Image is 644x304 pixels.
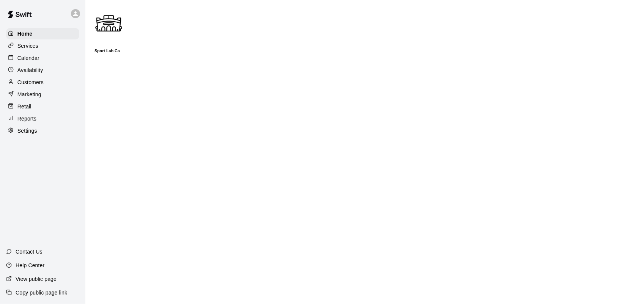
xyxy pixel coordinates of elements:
a: Reports [6,113,79,124]
p: Help Center [16,262,44,269]
p: View public page [16,275,57,283]
p: Settings [17,127,37,135]
p: Home [17,30,33,38]
a: Availability [6,64,79,76]
a: Settings [6,125,79,136]
a: Services [6,40,79,52]
p: Calendar [17,54,39,62]
a: Home [6,28,79,39]
img: Sport Lab Ca logo [94,9,123,38]
h6: Sport Lab Ca [94,49,635,53]
p: Contact Us [16,248,43,255]
a: Marketing [6,89,79,100]
p: Marketing [17,91,41,98]
a: Retail [6,101,79,112]
p: Availability [17,66,43,74]
p: Copy public page link [16,289,67,296]
p: Customers [17,78,44,86]
a: Calendar [6,52,79,64]
a: Customers [6,77,79,88]
p: Retail [17,103,31,110]
p: Services [17,42,38,50]
p: Reports [17,115,36,122]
